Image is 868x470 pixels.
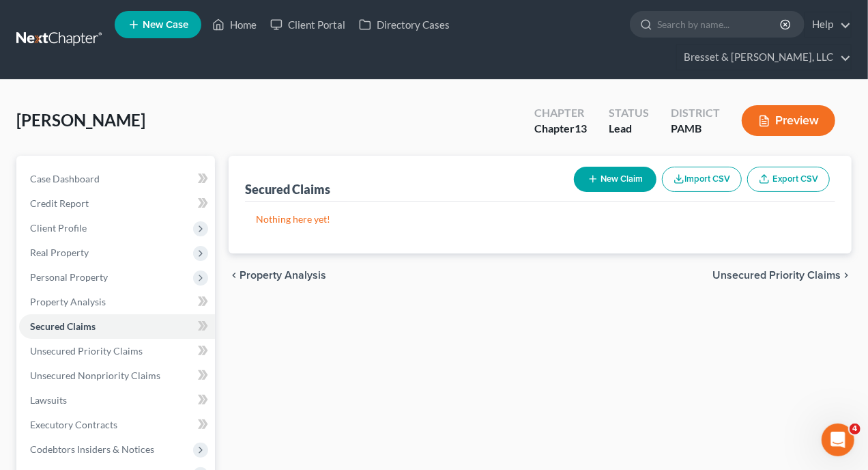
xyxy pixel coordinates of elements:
[662,167,742,192] button: Import CSV
[245,181,330,197] div: Secured Claims
[352,12,457,37] a: Directory Cases
[30,197,89,209] span: Credit Report
[19,290,215,314] a: Property Analysis
[30,271,108,283] span: Personal Property
[256,212,824,226] p: Nothing here yet!
[534,121,587,137] div: Chapter
[747,167,830,192] a: Export CSV
[30,345,143,357] span: Unsecured Priority Claims
[19,388,215,413] a: Lawsuits
[263,12,352,37] a: Client Portal
[240,270,326,281] span: Property Analysis
[30,296,106,307] span: Property Analysis
[229,270,326,281] button: chevron_left Property Analysis
[574,167,656,192] button: New Claim
[609,105,649,121] div: Status
[30,419,117,430] span: Executory Contracts
[19,314,215,339] a: Secured Claims
[229,270,240,281] i: chevron_left
[742,105,835,136] button: Preview
[657,12,782,37] input: Search by name...
[534,105,587,121] div: Chapter
[19,339,215,363] a: Unsecured Priority Claims
[30,394,67,406] span: Lawsuits
[671,121,720,137] div: PAMB
[19,363,215,388] a: Unsecured Nonpriority Claims
[609,121,649,137] div: Lead
[30,370,160,381] span: Unsecured Nonpriority Claims
[16,110,145,130] span: [PERSON_NAME]
[841,270,852,281] i: chevron_right
[30,443,154,455] span: Codebtors Insiders & Notices
[712,270,852,281] button: Unsecured Priority Claims chevron_right
[143,20,188,30] span: New Case
[19,413,215,437] a: Executory Contracts
[19,191,215,216] a: Credit Report
[30,247,89,258] span: Real Property
[205,12,263,37] a: Home
[822,424,854,456] iframe: Intercom live chat
[30,320,96,332] span: Secured Claims
[30,173,100,184] span: Case Dashboard
[671,105,720,121] div: District
[850,424,860,434] span: 4
[712,270,841,281] span: Unsecured Priority Claims
[30,222,87,234] span: Client Profile
[677,45,851,70] a: Bresset & [PERSON_NAME], LLC
[805,12,851,37] a: Help
[575,122,587,135] span: 13
[19,167,215,191] a: Case Dashboard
